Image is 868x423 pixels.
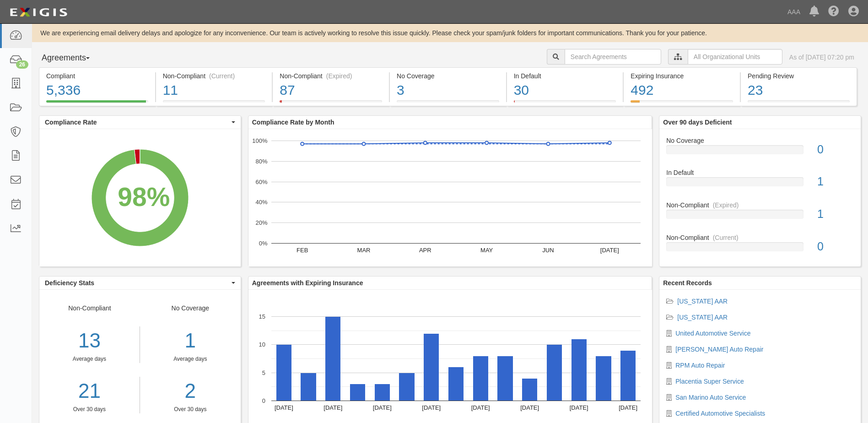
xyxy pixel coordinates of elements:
[748,81,850,100] div: 23
[542,247,554,254] text: JUN
[280,71,382,81] div: Non-Compliant (Expired)
[619,404,637,411] text: [DATE]
[7,4,70,21] img: logo-5460c22ac91f19d4615b14bd174203de0afe785f0fc80cf4dbbc73dc1793850b.png
[514,81,616,100] div: 30
[32,28,868,38] div: We are experiencing email delivery delays and apologize for any inconvenience. Our team is active...
[163,71,265,81] div: Non-Compliant (Current)
[480,247,493,254] text: MAY
[741,100,857,108] a: Pending Review23
[810,174,861,190] div: 1
[631,71,733,81] div: Expiring Insurance
[789,53,854,62] div: As of [DATE] 07:20 pm
[688,49,782,65] input: All Organizational Units
[373,404,392,411] text: [DATE]
[39,304,140,413] div: Non-Compliant
[675,362,725,369] a: RPM Auto Repair
[419,247,431,254] text: APR
[810,239,861,255] div: 0
[255,219,267,226] text: 20%
[514,71,616,81] div: In Default
[663,119,732,126] b: Over 90 days Deficient
[147,377,234,406] a: 2
[675,346,763,353] a: [PERSON_NAME] Auto Repair
[677,298,728,305] a: [US_STATE] AAR
[39,406,140,413] div: Over 30 days
[326,71,352,81] div: (Expired)
[748,71,850,81] div: Pending Review
[397,71,499,81] div: No Coverage
[397,81,499,100] div: 3
[659,201,861,210] div: Non-Compliant
[666,233,854,259] a: Non-Compliant(Current)0
[273,100,389,108] a: Non-Compliant(Expired)87
[810,206,861,222] div: 1
[39,100,155,108] a: Compliant5,336
[46,71,148,81] div: Compliant
[810,141,861,158] div: 0
[323,404,342,411] text: [DATE]
[252,119,334,126] b: Compliance Rate by Month
[631,81,733,100] div: 492
[46,81,148,100] div: 5,336
[147,326,234,355] div: 1
[507,100,623,108] a: In Default30
[262,369,265,376] text: 5
[471,404,490,411] text: [DATE]
[675,330,750,337] a: United Automotive Service
[118,179,170,216] div: 98%
[16,60,28,69] div: 26
[163,81,265,100] div: 11
[39,355,140,363] div: Average days
[422,404,441,411] text: [DATE]
[39,377,140,406] a: 21
[713,201,739,210] div: (Expired)
[262,397,265,404] text: 0
[390,100,506,108] a: No Coverage3
[280,81,382,100] div: 87
[828,6,839,17] i: Help Center - Complianz
[248,129,652,266] svg: A chart.
[565,49,661,65] input: Search Agreements
[39,326,140,355] div: 13
[666,136,854,168] a: No Coverage0
[677,314,728,321] a: [US_STATE] AAR
[259,240,267,247] text: 0%
[675,378,744,385] a: Placentia Super Service
[259,313,265,320] text: 15
[255,158,267,165] text: 80%
[39,277,241,289] button: Deficiency Stats
[675,394,746,401] a: San Marino Auto Service
[659,136,861,145] div: No Coverage
[569,404,588,411] text: [DATE]
[666,201,854,233] a: Non-Compliant(Expired)1
[259,341,265,348] text: 10
[663,279,712,287] b: Recent Records
[45,118,229,127] span: Compliance Rate
[659,168,861,177] div: In Default
[39,49,108,67] button: Agreements
[209,71,235,81] div: (Current)
[783,3,805,21] a: AAA
[39,129,241,266] svg: A chart.
[255,199,267,206] text: 40%
[147,406,234,413] div: Over 30 days
[659,233,861,242] div: Non-Compliant
[666,168,854,201] a: In Default1
[147,355,234,363] div: Average days
[252,279,363,287] b: Agreements with Expiring Insurance
[600,247,619,254] text: [DATE]
[39,116,241,129] button: Compliance Rate
[357,247,370,254] text: MAR
[255,178,267,185] text: 60%
[156,100,272,108] a: Non-Compliant(Current)11
[713,233,739,242] div: (Current)
[45,278,229,287] span: Deficiency Stats
[675,410,765,417] a: Certified Automotive Specialists
[275,404,293,411] text: [DATE]
[520,404,539,411] text: [DATE]
[140,304,241,413] div: No Coverage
